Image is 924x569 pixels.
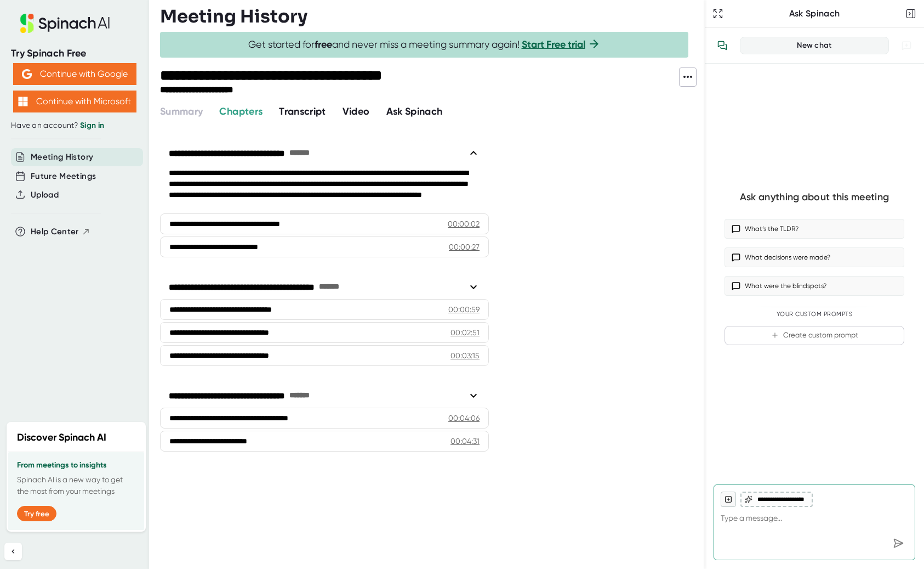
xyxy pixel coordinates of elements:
button: Expand to Ask Spinach page [710,6,726,21]
button: What decisions were made? [725,247,904,267]
button: Chapters [219,104,263,119]
div: Try Spinach Free [11,47,138,60]
span: Summary [160,105,203,117]
button: Close conversation sidebar [903,6,919,21]
button: Continue with Google [13,63,136,85]
span: Transcript [279,105,326,117]
button: What’s the TLDR? [725,219,904,239]
div: Send message [888,533,908,553]
div: Ask anything about this meeting [740,191,889,204]
span: Get started for and never miss a meeting summary again! [248,38,601,51]
h3: From meetings to insights [17,461,135,470]
span: Ask Spinach [386,105,443,117]
div: Your Custom Prompts [725,311,904,318]
b: free [315,38,332,50]
p: Spinach AI is a new way to get the most from your meetings [17,474,135,497]
button: Help Center [31,226,90,238]
div: 00:04:31 [450,436,480,447]
button: Continue with Microsoft [13,91,136,112]
a: Sign in [80,121,104,130]
div: Have an account? [11,121,138,131]
div: Ask Spinach [726,8,903,19]
button: Video [343,104,370,119]
div: 00:00:02 [448,218,480,229]
span: Video [343,105,370,117]
div: New chat [747,41,882,50]
button: Transcript [279,104,326,119]
h2: Discover Spinach AI [17,430,106,445]
button: Future Meetings [31,170,96,183]
button: Summary [160,104,203,119]
button: View conversation history [711,35,733,57]
button: Try free [17,506,56,521]
button: What were the blindspots? [725,276,904,296]
div: 00:00:27 [449,241,480,252]
span: Chapters [219,105,263,117]
button: Meeting History [31,151,93,164]
button: Ask Spinach [386,104,443,119]
img: Aehbyd4JwY73AAAAAElFTkSuQmCC [22,69,32,79]
div: 00:00:59 [448,304,480,315]
div: 00:02:51 [450,327,480,338]
a: Start Free trial [522,38,585,50]
h3: Meeting History [160,6,307,27]
span: Help Center [31,226,79,238]
div: 00:04:06 [448,413,480,424]
button: Create custom prompt [725,326,904,345]
button: Collapse sidebar [4,543,22,560]
button: Upload [31,189,59,201]
div: 00:03:15 [450,350,480,361]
